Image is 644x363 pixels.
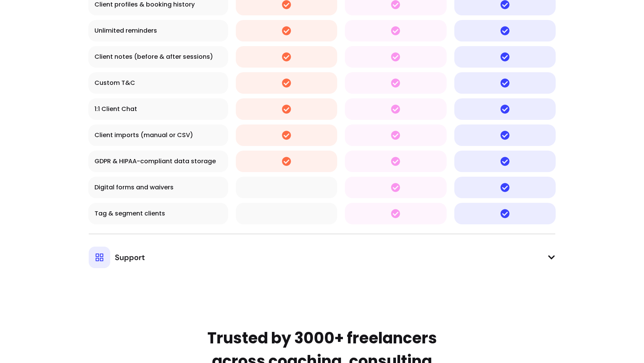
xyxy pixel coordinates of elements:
[94,157,222,166] div: GDPR & HIPAA-compliant data storage
[89,234,556,268] button: Support
[115,252,145,263] span: Support
[94,209,222,218] div: Tag & segment clients
[94,78,222,88] div: Custom T&C
[94,131,222,140] div: Client imports (manual or CSV)
[94,26,222,35] div: Unlimited reminders
[94,52,222,61] div: Client notes (before & after sessions)
[94,104,222,114] div: 1:1 Client Chat
[94,183,222,192] div: Digital forms and waivers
